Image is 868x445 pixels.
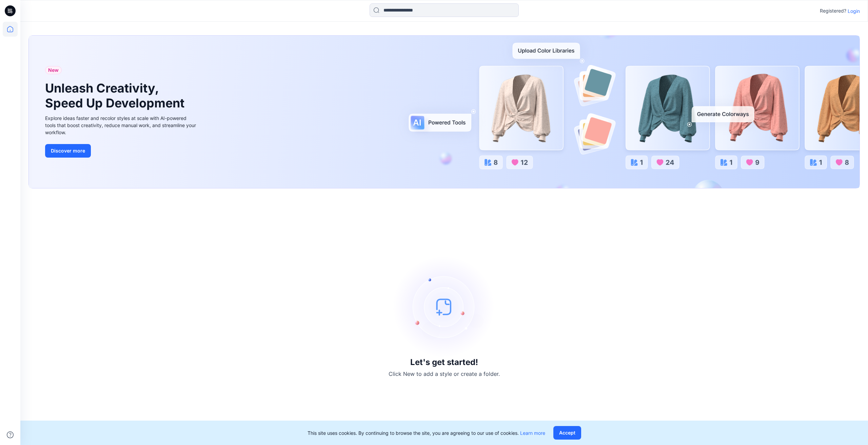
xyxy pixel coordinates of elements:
[48,66,59,74] span: New
[308,429,545,437] p: This site uses cookies. By continuing to browse the site, you are agreeing to our use of cookies.
[410,358,478,367] h3: Let's get started!
[389,370,500,378] p: Click New to add a style or create a folder.
[820,7,846,15] p: Registered?
[45,144,91,158] button: Discover more
[848,7,860,15] p: Login
[45,81,188,110] h1: Unleash Creativity, Speed Up Development
[520,430,545,436] a: Learn more
[553,426,581,440] button: Accept
[45,144,198,158] a: Discover more
[393,256,495,358] img: empty-state-image.svg
[45,115,198,136] div: Explore ideas faster and recolor styles at scale with AI-powered tools that boost creativity, red...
